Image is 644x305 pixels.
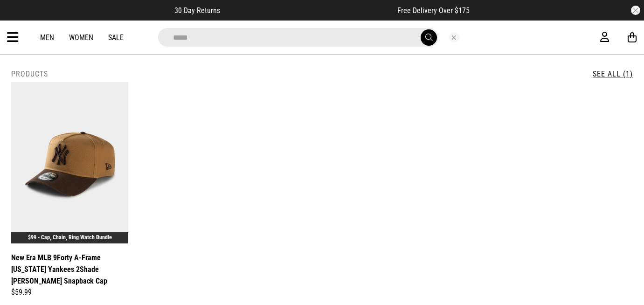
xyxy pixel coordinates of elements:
a: New Era MLB 9Forty A-Frame [US_STATE] Yankees 2Shade [PERSON_NAME] Snapback Cap [11,252,128,287]
h2: Products [11,69,48,78]
button: Close search [449,32,459,42]
iframe: Customer reviews powered by Trustpilot [239,6,379,15]
img: New Era Mlb 9forty A-frame New York Yankees 2shade Wash Wheat Snapback Cap in Brown [11,82,128,243]
a: See All (1) [593,69,633,78]
a: $99 - Cap, Chain, Ring Watch Bundle [28,234,112,241]
span: Free Delivery Over $175 [397,6,470,15]
a: Men [40,33,54,42]
div: $59.99 [11,287,128,298]
a: Sale [108,33,124,42]
a: Women [69,33,93,42]
span: 30 Day Returns [174,6,220,15]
